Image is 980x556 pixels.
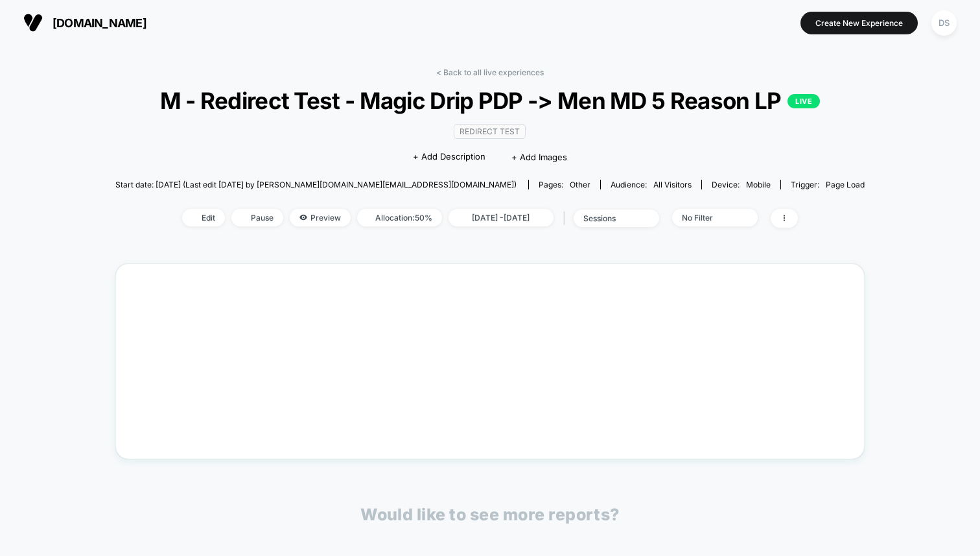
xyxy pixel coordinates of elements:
span: Pause [231,209,283,226]
span: Preview [290,209,351,226]
span: Start date: [DATE] (Last edit [DATE] by [PERSON_NAME][DOMAIN_NAME][EMAIL_ADDRESS][DOMAIN_NAME]) [115,180,517,189]
a: < Back to all live experiences [436,67,544,77]
span: Edit [182,209,225,226]
button: DS [927,10,961,36]
p: Would like to see more reports? [360,505,620,524]
span: mobile [746,180,771,189]
img: Visually logo [23,13,43,32]
div: Audience: [611,180,692,189]
span: | [560,209,574,228]
span: other [570,180,590,189]
span: Device: [701,180,780,189]
button: Create New Experience [800,12,918,34]
span: Page Load [826,180,865,189]
div: sessions [583,213,635,223]
span: M - Redirect Test - Magic Drip PDP -> Men MD 5 Reason LP [153,87,827,114]
p: LIVE [787,94,820,108]
span: Redirect Test [454,124,526,139]
span: + Add Description [413,151,485,163]
span: [DOMAIN_NAME] [52,16,146,30]
div: No Filter [682,213,734,223]
div: Pages: [539,180,590,189]
button: [DOMAIN_NAME] [19,12,150,33]
span: [DATE] - [DATE] [449,209,554,226]
div: Trigger: [791,180,865,189]
span: All Visitors [653,180,692,189]
span: Allocation: 50% [357,209,442,226]
div: DS [931,10,957,36]
span: + Add Images [511,152,567,162]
